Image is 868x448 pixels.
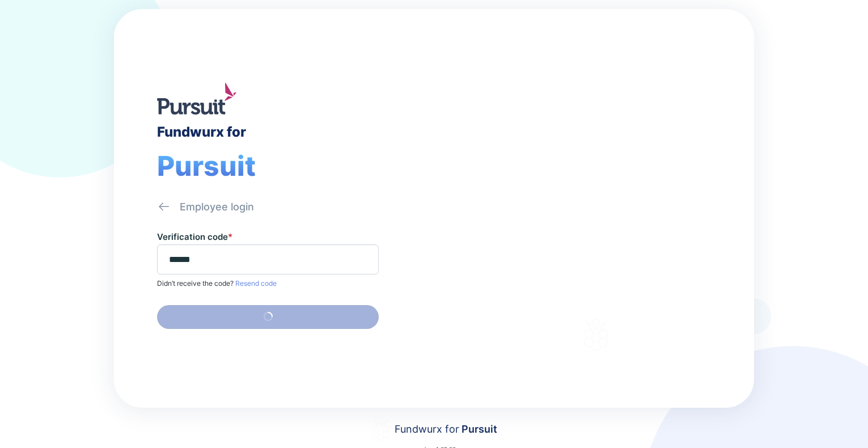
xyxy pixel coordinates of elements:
[157,231,232,242] label: Verification code
[499,175,629,202] div: Fundwurx
[499,159,588,170] div: Welcome to
[157,279,234,288] span: Didn’t receive the code?
[499,225,693,257] div: Thank you for choosing Fundwurx as your partner in driving positive social impact!
[157,124,246,140] div: Fundwurx for
[157,149,256,183] span: Pursuit
[459,423,497,435] span: Pursuit
[180,200,254,214] div: Employee login
[157,83,236,115] img: logo.jpg
[234,279,277,288] span: Resend code
[395,421,497,437] div: Fundwurx for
